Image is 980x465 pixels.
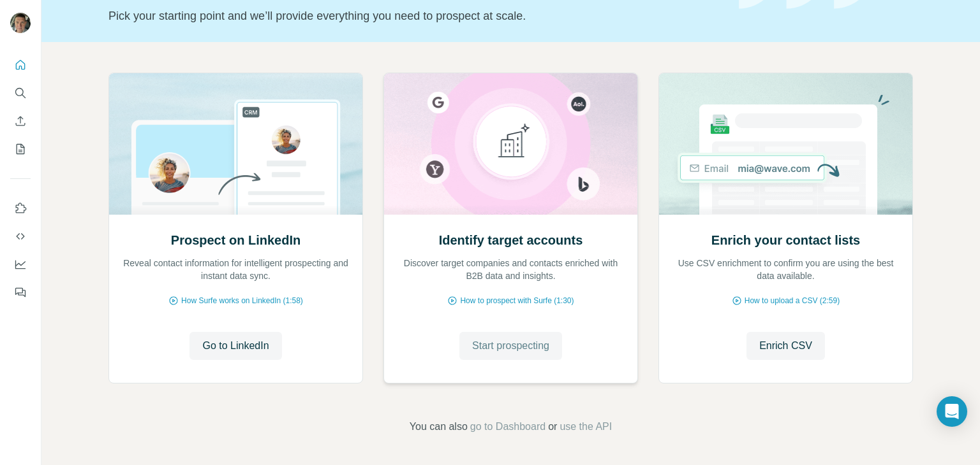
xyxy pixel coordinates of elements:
[410,419,468,434] span: You can also
[108,73,363,215] img: Prospect on LinkedIn
[470,419,546,434] button: go to Dashboard
[672,257,900,282] p: Use CSV enrichment to confirm you are using the best data available.
[658,73,913,215] img: Enrich your contact lists
[10,82,31,104] button: Search
[397,257,625,282] p: Discover target companies and contacts enriched with B2B data and insights.
[759,338,812,354] span: Enrich CSV
[202,338,269,354] span: Go to LinkedIn
[711,231,860,249] h2: Enrich your contact lists
[181,295,303,306] span: How Surfe works on LinkedIn (1:58)
[10,225,31,248] button: Use Surfe API
[171,231,301,249] h2: Prospect on LinkedIn
[745,295,840,306] span: How to upload a CSV (2:59)
[10,138,31,161] button: My lists
[937,396,967,427] div: Open Intercom Messenger
[548,419,557,434] span: or
[439,231,583,249] h2: Identify target accounts
[472,338,549,354] span: Start prospecting
[10,281,31,304] button: Feedback
[560,419,612,434] button: use the API
[460,295,574,306] span: How to prospect with Surfe (1:30)
[383,73,638,215] img: Identify target accounts
[10,253,31,276] button: Dashboard
[10,54,31,76] button: Quick start
[459,332,562,360] button: Start prospecting
[10,13,31,33] img: Avatar
[108,7,724,25] p: Pick your starting point and we’ll provide everything you need to prospect at scale.
[189,332,281,360] button: Go to LinkedIn
[10,197,31,220] button: Use Surfe on LinkedIn
[10,110,31,132] button: Enrich CSV
[746,332,825,360] button: Enrich CSV
[122,257,350,282] p: Reveal contact information for intelligent prospecting and instant data sync.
